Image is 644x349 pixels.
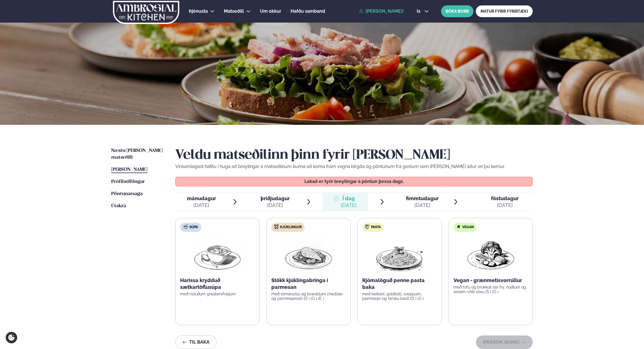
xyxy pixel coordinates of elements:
[175,163,533,170] p: Vinsamlegast hafðu í huga að breytingar á matseðlinum kunna að koma fram vegna birgða og pöntunum...
[341,202,357,209] div: [DATE]
[359,9,404,14] a: [PERSON_NAME]!
[274,224,279,229] img: chicken.svg
[291,8,325,14] span: Hafðu samband
[417,9,422,14] span: is
[175,147,533,163] h2: Veldu matseðilinn þinn fyrir [PERSON_NAME]
[111,191,143,196] span: Pöntunarsaga
[476,5,533,17] a: MATUR FYRIR FYRIRTÆKI
[375,236,424,272] img: Spagetti.png
[466,236,516,272] img: Vegan.png
[111,167,147,172] span: [PERSON_NAME]
[181,179,527,184] p: Lokað er fyrir breytingar á pöntun þessa dags.
[260,8,281,14] span: Um okkur
[362,292,437,301] p: með beikoni, gráðosti, sveppum, parmesan og fersku basil (D ) (G )
[193,236,242,272] img: Soup.png
[189,8,208,14] span: Þjónusta
[271,292,346,301] p: með tómatsósu og bræddum cheddar- og parmesanosti (D ) (G ) (E )
[371,225,381,230] span: Pasta
[406,195,439,201] span: fimmtudagur
[453,277,528,284] p: Vegan - grænmetisvorrúllur
[111,148,163,160] span: Næstu [PERSON_NAME] matseðill
[224,8,244,14] span: Matseðill
[175,335,217,349] button: Til baka
[341,195,357,202] span: Í dag
[111,191,143,197] a: Pöntunarsaga
[462,225,474,230] span: Vegan
[260,8,281,15] a: Um okkur
[111,179,145,184] span: Prófílstillingar
[187,195,216,201] span: mánudagur
[261,195,290,201] span: þriðjudagur
[187,202,216,209] div: [DATE]
[362,277,437,291] p: Rjómalöguð penne pasta baka
[111,204,126,208] span: Útskrá
[184,224,188,229] img: soup.svg
[189,8,208,15] a: Þjónusta
[6,332,17,343] a: Cookie settings
[441,5,473,17] button: BÓKA BORÐ
[271,277,346,291] p: Stökk kjúklingabringa í parmesan
[111,178,145,185] a: Prófílstillingar
[111,147,164,161] a: Næstu [PERSON_NAME] matseðill
[412,9,433,14] button: is
[453,285,528,294] p: með tofu og brokkolí stir fry, núðlum og sesam-chili sósu (S ) (G )
[491,202,519,209] div: [DATE]
[280,225,302,230] span: Kjúklingur
[365,224,370,229] img: pasta.svg
[224,8,244,15] a: Matseðill
[180,292,255,296] p: með ristuðum graskersfræjum
[111,203,126,210] a: Útskrá
[476,335,533,349] button: [PERSON_NAME]
[112,1,180,24] img: logo
[284,236,333,272] img: Chicken-breast.png
[456,224,461,229] img: Vegan.svg
[291,8,325,15] a: Hafðu samband
[189,225,198,230] span: Súpa
[406,202,439,209] div: [DATE]
[111,166,147,173] a: [PERSON_NAME]
[491,195,519,201] span: föstudagur
[180,277,255,291] p: Harissa krydduð sætkartöflusúpa
[261,202,290,209] div: [DATE]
